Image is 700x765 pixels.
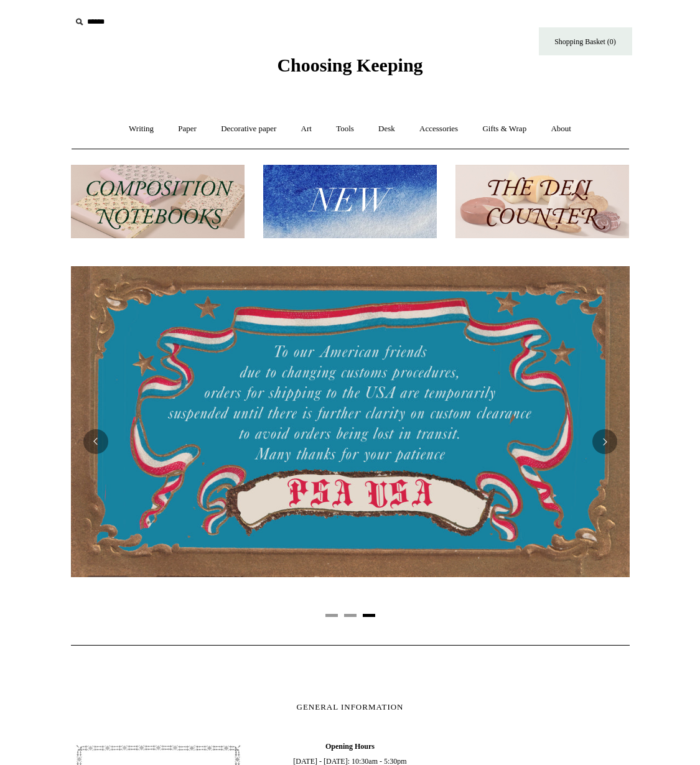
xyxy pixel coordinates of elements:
a: Desk [367,113,406,146]
button: Next [592,429,617,454]
span: GENERAL INFORMATION [297,702,404,712]
span: Choosing Keeping [277,55,422,75]
b: Opening Hours [325,742,375,751]
a: Decorative paper [210,113,287,146]
button: Page 3 [363,614,375,617]
img: 202302 Composition ledgers.jpg__PID:69722ee6-fa44-49dd-a067-31375e5d54ec [71,165,245,239]
a: Gifts & Wrap [471,113,538,146]
a: Accessories [408,113,469,146]
a: Choosing Keeping [277,65,422,73]
button: Page 1 [325,614,338,617]
button: Previous [83,429,108,454]
a: Writing [118,113,165,146]
img: USA PSA .jpg__PID:33428022-6587-48b7-8b57-d7eefc91f15a [71,266,630,577]
button: Page 2 [344,614,357,617]
a: About [539,113,582,146]
a: Art [290,113,323,146]
img: New.jpg__PID:f73bdf93-380a-4a35-bcfe-7823039498e1 [263,165,437,239]
img: The Deli Counter [455,165,629,239]
a: Tools [325,113,365,146]
a: Paper [167,113,208,146]
a: Shopping Basket (0) [539,27,632,55]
